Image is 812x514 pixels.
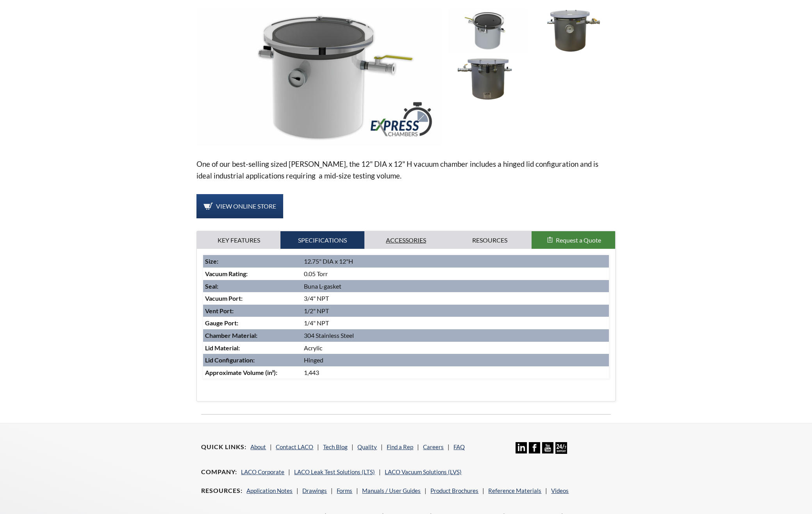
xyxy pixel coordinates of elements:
a: Contact LACO [276,443,313,450]
a: Careers [423,443,444,450]
td: 1/2" NPT [302,305,609,317]
strong: Approximate Volume (in³) [205,369,276,376]
span: Request a Quote [556,236,601,244]
img: LVC1212-3112-VI Express Chamber, front view [196,8,441,146]
a: Manuals / User Guides [362,487,421,494]
strong: Vent Port [205,307,232,314]
a: LACO Corporate [241,468,284,475]
img: LVC1212-3112-VI Hinge View [448,8,528,53]
a: View Online Store [196,194,283,218]
td: : [203,354,302,366]
span: View Online Store [216,202,276,210]
a: Reference Materials [488,487,541,494]
td: : [203,305,302,317]
strong: Lid Material [205,344,238,352]
strong: Gauge Port [205,319,237,327]
a: Forms [337,487,352,494]
td: 0.05 Torr [302,268,609,280]
a: FAQ [453,443,465,450]
h4: Company [201,468,237,476]
h4: Resources [201,487,243,495]
td: : [203,255,302,268]
a: LACO Vacuum Solutions (LVS) [385,468,462,475]
a: Accessories [364,231,448,249]
td: 1,443 [302,366,609,379]
img: 24/7 Support Icon [555,442,567,453]
a: Key Features [197,231,280,249]
td: Hinged [302,354,609,366]
button: Request a Quote [532,231,615,249]
td: : [203,342,302,354]
strong: Size [205,257,217,265]
strong: Vacuum Port [205,294,241,302]
a: Application Notes [246,487,293,494]
strong: Seal [205,282,217,290]
a: Specifications [280,231,364,249]
a: Quality [357,443,377,450]
a: Find a Rep [387,443,413,450]
a: 24/7 Support [555,448,567,455]
td: : [203,366,302,379]
td: : [203,268,302,280]
img: Vacuum Chamber, front view [532,8,611,53]
img: Vacuum Chamber, rear view, door hinges [448,57,528,102]
a: LACO Leak Test Solutions (LTS) [294,468,375,475]
td: : [203,317,302,329]
p: One of our best-selling sized [PERSON_NAME], the 12" DIA x 12" H vacuum chamber includes a hinged... [196,158,615,182]
a: Tech Blog [323,443,348,450]
a: Product Brochures [430,487,478,494]
td: 304 Stainless Steel [302,329,609,342]
td: 12.75" DIA x 12"H [302,255,609,268]
td: : [203,280,302,293]
td: 1/4" NPT [302,317,609,329]
td: Acrylic [302,342,609,354]
td: : [203,292,302,305]
td: 3/4" NPT [302,292,609,305]
a: About [250,443,266,450]
strong: Lid Configuration [205,356,253,364]
td: Buna L-gasket [302,280,609,293]
a: Videos [551,487,569,494]
h4: Quick Links [201,443,246,451]
strong: Chamber Material [205,332,256,339]
td: : [203,329,302,342]
strong: Vacuum Rating [205,270,246,277]
a: Resources [448,231,532,249]
a: Drawings [302,487,327,494]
